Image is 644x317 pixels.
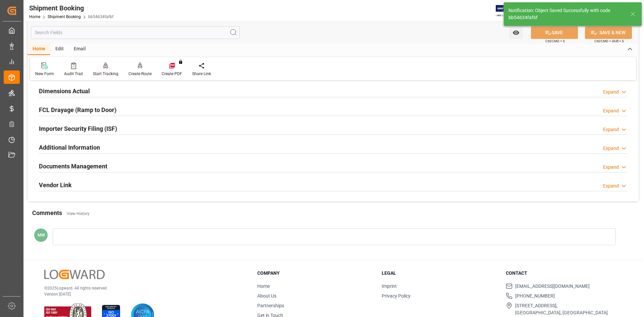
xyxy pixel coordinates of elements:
h2: Documents Management [39,162,107,171]
img: Exertis%20JAM%20-%20Email%20Logo.jpg_1722504956.jpg [496,5,519,17]
img: Logward Logo [44,270,105,279]
h2: Vendor Link [39,180,72,190]
h3: Company [257,270,373,277]
div: Home [28,44,50,55]
div: New Form [35,71,54,77]
h3: Legal [382,270,498,277]
a: Home [257,283,270,289]
a: About Us [257,293,276,299]
button: SAVE [531,26,578,39]
a: Privacy Policy [382,293,411,299]
span: [EMAIL_ADDRESS][DOMAIN_NAME] [515,283,590,290]
p: © 2025 Logward. All rights reserved. [44,285,240,291]
div: Expand [603,107,619,114]
div: Email [69,44,91,55]
h3: Contact [506,270,622,277]
span: MW [38,232,45,237]
span: Ctrl/CMD + Shift + S [594,39,624,44]
a: Imprint [382,283,397,289]
div: Expand [603,164,619,171]
a: View History [67,211,90,216]
div: Create Route [128,71,152,77]
div: Shipment Booking [29,3,113,13]
div: Expand [603,126,619,133]
div: Edit [50,44,69,55]
span: Ctrl/CMD + S [545,39,565,44]
h2: Additional Information [39,143,100,152]
button: open menu [509,26,523,39]
input: Search Fields [31,26,240,39]
a: Home [29,14,40,19]
h2: Dimensions Actual [39,87,90,96]
a: Shipment Booking [48,14,81,19]
div: Expand [603,182,619,190]
div: Expand [603,145,619,152]
div: Expand [603,89,619,96]
div: Notification: Object Saved Successfully with code bb54634faf6f [508,7,624,21]
p: Version [DATE] [44,291,240,297]
span: [PHONE_NUMBER] [515,293,555,300]
a: Partnerships [257,303,284,308]
h2: Comments [32,208,62,217]
div: Start Tracking [93,71,118,77]
button: SAVE & NEW [585,26,632,39]
div: Share Link [192,71,211,77]
span: [STREET_ADDRESS], [GEOGRAPHIC_DATA], [GEOGRAPHIC_DATA] [515,302,608,316]
h2: FCL Drayage (Ramp to Door) [39,105,116,114]
h2: Importer Security Filing (ISF) [39,124,117,133]
div: Audit Trail [64,71,83,77]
